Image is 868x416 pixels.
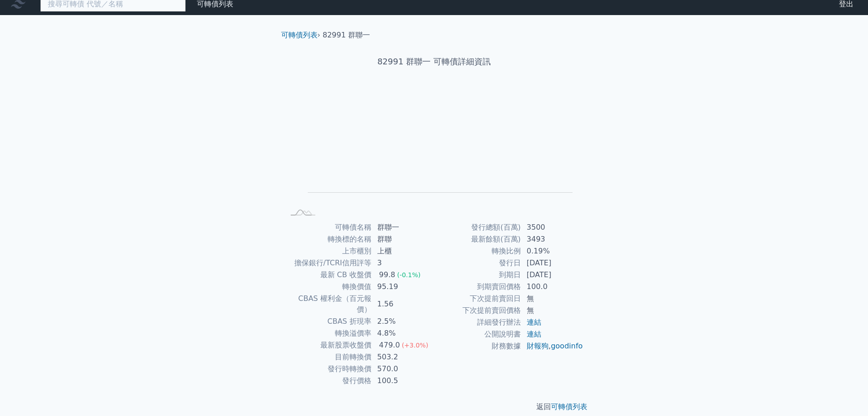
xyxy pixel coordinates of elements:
td: 4.8% [372,327,434,339]
h1: 82991 群聯一 可轉債詳細資訊 [274,55,595,68]
a: 可轉債列表 [281,31,318,39]
td: 發行日 [434,257,521,269]
td: 3500 [521,221,584,233]
td: 轉換溢價率 [285,327,372,339]
td: 發行時轉換價 [285,363,372,375]
td: 95.19 [372,281,434,293]
td: [DATE] [521,269,584,281]
div: 479.0 [377,340,402,351]
td: 3493 [521,233,584,245]
td: 0.19% [521,245,584,257]
td: 3 [372,257,434,269]
td: [DATE] [521,257,584,269]
td: 詳細發行辦法 [434,316,521,328]
td: 最新股票收盤價 [285,339,372,351]
a: 連結 [527,318,541,326]
a: 財報狗 [527,342,549,350]
td: 570.0 [372,363,434,375]
td: 群聯 [372,233,434,245]
g: Chart [299,97,573,206]
span: (+3.0%) [402,342,428,349]
td: 財務數據 [434,340,521,352]
td: 群聯一 [372,221,434,233]
td: 轉換標的名稱 [285,233,372,245]
td: 發行價格 [285,375,372,387]
td: 目前轉換價 [285,351,372,363]
td: 到期賣回價格 [434,281,521,293]
div: 99.8 [377,269,397,280]
td: 上櫃 [372,245,434,257]
td: , [521,340,584,352]
td: CBAS 折現率 [285,316,372,327]
td: 503.2 [372,351,434,363]
td: 100.5 [372,375,434,387]
td: 100.0 [521,281,584,293]
td: 1.56 [372,293,434,316]
p: 返回 [274,401,595,412]
td: 發行總額(百萬) [434,221,521,233]
td: 下次提前賣回價格 [434,305,521,316]
td: 轉換價值 [285,281,372,293]
td: 擔保銀行/TCRI信用評等 [285,257,372,269]
td: 到期日 [434,269,521,281]
td: 轉換比例 [434,245,521,257]
td: 下次提前賣回日 [434,293,521,305]
td: 最新餘額(百萬) [434,233,521,245]
td: 最新 CB 收盤價 [285,269,372,281]
td: 上市櫃別 [285,245,372,257]
td: 可轉債名稱 [285,221,372,233]
td: 2.5% [372,316,434,327]
li: › [281,30,320,41]
td: CBAS 權利金（百元報價） [285,293,372,316]
span: (-0.1%) [397,271,421,279]
a: goodinfo [551,342,583,350]
li: 82991 群聯一 [323,30,370,41]
a: 連結 [527,330,541,338]
td: 無 [521,305,584,316]
td: 無 [521,293,584,305]
td: 公開說明書 [434,328,521,340]
a: 可轉債列表 [551,402,587,411]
